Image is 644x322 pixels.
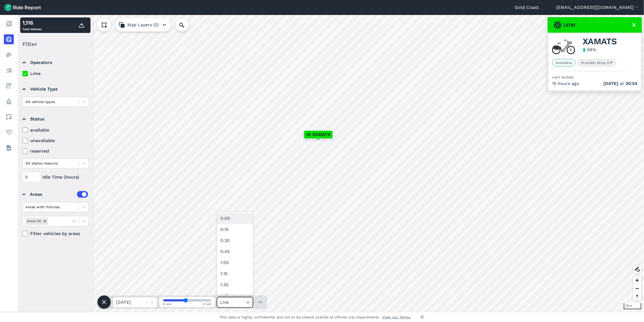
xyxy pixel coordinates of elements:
a: View our Terms. [382,315,412,320]
span: 12 AM [163,302,172,306]
a: Analyze [4,65,14,75]
img: Ride Report [4,4,41,11]
img: Lime ebike [552,39,575,55]
div: Idle Time (hours) [22,172,89,182]
summary: Operators [22,55,88,70]
span: XAMATS [312,131,330,138]
button: Reset bearing to north [633,292,641,300]
span: [DATE] [603,81,618,86]
div: 0:00 [217,213,253,224]
div: Filter [20,35,90,53]
label: Filter vehicles by areas [22,230,89,237]
div: 1:00 [217,257,253,268]
span: Last Update [552,75,574,79]
div: 15 hours ago [552,80,637,87]
span: 20:54 [625,81,637,86]
a: Heatmaps [4,50,14,60]
a: Areas [4,112,14,122]
summary: Areas [22,187,88,202]
a: Report [4,19,14,29]
button: [EMAIL_ADDRESS][DOMAIN_NAME] [556,4,640,11]
a: Policy [4,96,14,106]
div: 1:15 [217,268,253,279]
div: 10 m [624,303,641,309]
span: 12 AM [203,302,212,306]
a: Health [4,127,14,137]
summary: Status [22,111,88,127]
canvas: Map [18,15,644,312]
div: 0:15 [217,224,253,235]
div: Areas (5) [25,218,42,225]
div: Areas [30,191,88,198]
div: 1:30 [217,279,253,290]
div: 98 % [587,47,597,53]
div: 0:45 [217,246,253,257]
img: Lime [554,21,575,29]
label: Lime [22,70,89,77]
button: Zoom out [633,284,641,292]
a: Fees [4,81,14,91]
span: Available [552,59,576,66]
summary: Vehicle Type [22,81,88,97]
label: unavailable [22,137,89,144]
div: 1:45 [217,290,253,302]
span: XAMATS [583,38,617,45]
label: available [22,127,89,133]
label: reserved [22,148,89,154]
button: Map Layers (0) [115,18,171,32]
a: Realtime [4,34,14,44]
button: Zoom in [633,276,641,284]
span: Provider Drop Off [577,59,616,66]
input: Search Location or Vehicles [175,18,198,32]
a: Datasets [4,143,14,153]
div: Total Vehicles [22,19,42,32]
span: at [603,80,637,87]
a: Gold Coast [515,4,539,11]
div: 1,116 [22,19,42,27]
div: 0:30 [217,235,253,246]
div: Remove Areas (5) [42,218,48,225]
